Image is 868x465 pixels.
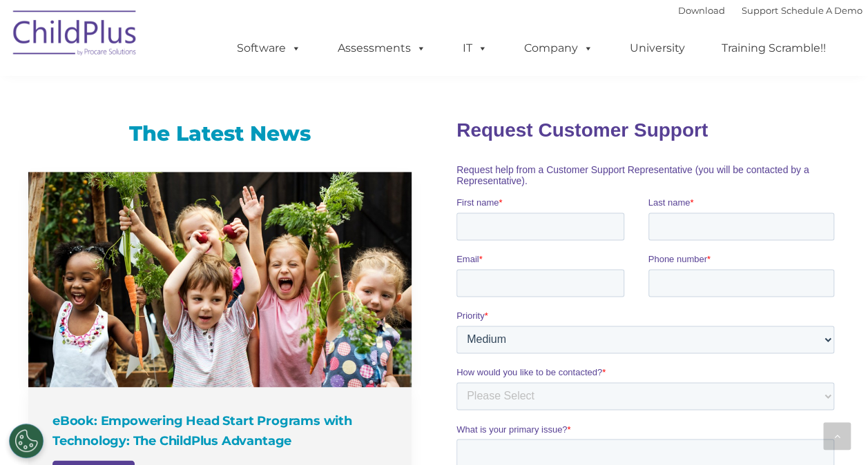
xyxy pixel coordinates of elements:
[678,5,862,16] font: |
[324,34,440,62] a: Assessments
[708,34,840,62] a: Training Scramble!!
[510,34,607,62] a: Company
[449,34,501,62] a: IT
[781,5,862,16] a: Schedule A Demo
[52,411,391,450] h4: eBook: Empowering Head Start Programs with Technology: The ChildPlus Advantage
[6,1,144,70] img: ChildPlus by Procare Solutions
[616,34,699,62] a: University
[223,34,315,62] a: Software
[678,5,725,16] a: Download
[28,120,412,148] h3: The Latest News
[742,5,778,16] a: Support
